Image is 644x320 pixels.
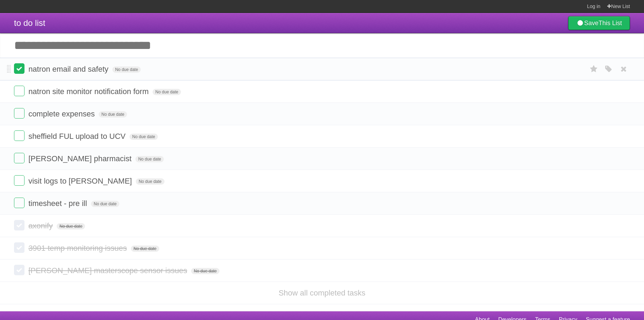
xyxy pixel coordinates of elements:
span: axonify [28,221,55,230]
span: No due date [57,223,85,229]
a: SaveThis List [568,16,630,30]
span: No due date [136,178,164,185]
b: This List [598,20,622,27]
span: to do list [14,18,45,28]
span: natron email and safety [28,65,110,73]
label: Done [14,153,24,163]
span: [PERSON_NAME] pharmacist [28,154,133,163]
span: No due date [112,66,141,73]
label: Done [14,63,24,74]
span: No due date [135,156,164,162]
span: No due date [131,246,159,252]
a: Show all completed tasks [279,289,365,297]
span: sheffield FUL upload to UCV [28,132,127,141]
span: No due date [129,134,158,140]
span: [PERSON_NAME] masterscope sensor issues [28,266,189,275]
span: No due date [91,201,119,207]
span: No due date [191,268,219,274]
label: Done [14,175,24,186]
label: Done [14,130,24,141]
label: Done [14,242,24,253]
label: Done [14,198,24,208]
span: No due date [153,89,181,95]
label: Done [14,108,24,119]
span: timesheet - pre ill [28,199,89,208]
label: Done [14,265,24,275]
span: visit logs to [PERSON_NAME] [28,177,134,185]
span: No due date [99,111,127,118]
span: complete expenses [28,109,97,118]
span: natron site monitor notification form [28,87,150,96]
span: 3901 temp monitoring issues [28,244,128,253]
label: Done [14,220,24,230]
label: Done [14,86,24,96]
label: Star task [587,63,601,75]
